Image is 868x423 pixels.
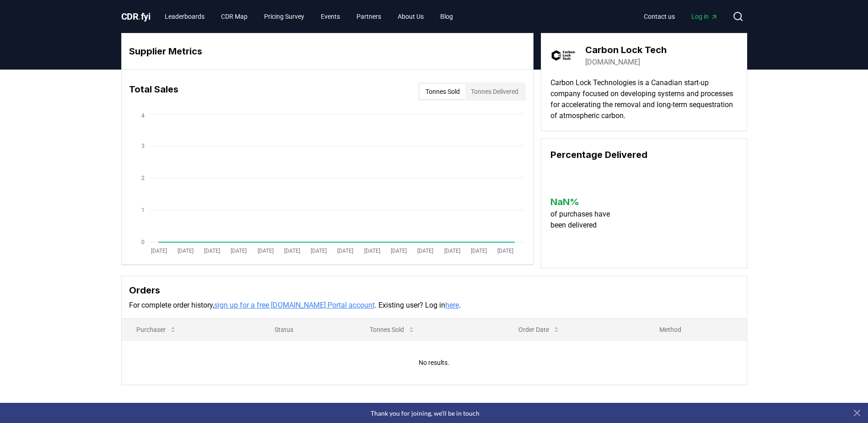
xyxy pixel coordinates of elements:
[550,148,738,162] h3: Percentage Delivered
[652,325,739,334] p: Method
[141,207,145,213] tspan: 1
[204,248,220,254] tspan: [DATE]
[177,248,193,254] tspan: [DATE]
[138,11,141,22] span: .
[121,11,151,22] span: CDR fyi
[157,8,212,25] a: Leaderboards
[141,113,145,119] tspan: 4
[231,248,247,254] tspan: [DATE]
[141,239,145,245] tspan: 0
[349,8,388,25] a: Partners
[157,8,460,25] nav: Main
[511,320,567,339] button: Order Date
[284,248,300,254] tspan: [DATE]
[445,301,459,309] a: here
[311,248,327,254] tspan: [DATE]
[267,325,348,334] p: Status
[129,283,739,297] h3: Orders
[141,175,145,181] tspan: 2
[444,248,460,254] tspan: [DATE]
[497,248,513,254] tspan: [DATE]
[420,84,465,99] button: Tonnes Sold
[364,248,380,254] tspan: [DATE]
[129,300,739,311] p: For complete order history, . Existing user? Log in .
[337,248,353,254] tspan: [DATE]
[470,248,486,254] tspan: [DATE]
[121,10,151,23] a: CDR.fyi
[151,248,167,254] tspan: [DATE]
[465,84,524,99] button: Tonnes Delivered
[257,248,273,254] tspan: [DATE]
[129,44,526,58] h3: Supplier Metrics
[585,43,667,57] h3: Carbon Lock Tech
[214,301,375,309] a: sign up for a free [DOMAIN_NAME] Portal account
[141,143,145,149] tspan: 3
[550,43,576,68] img: Carbon Lock Tech-logo
[122,341,747,385] td: No results.
[684,8,725,25] a: Log in
[417,248,433,254] tspan: [DATE]
[362,320,422,339] button: Tonnes Sold
[691,12,718,21] span: Log in
[636,8,682,25] a: Contact us
[214,8,255,25] a: CDR Map
[313,8,347,25] a: Events
[257,8,312,25] a: Pricing Survey
[550,195,619,209] h3: NaN %
[129,82,178,101] h3: Total Sales
[636,8,725,25] nav: Main
[550,209,619,231] p: of purchases have been delivered
[129,320,184,339] button: Purchaser
[550,77,738,121] p: Carbon Lock Technologies is a Canadian start-up company focused on developing systems and process...
[390,248,406,254] tspan: [DATE]
[433,8,460,25] a: Blog
[585,57,640,68] a: [DOMAIN_NAME]
[390,8,431,25] a: About Us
